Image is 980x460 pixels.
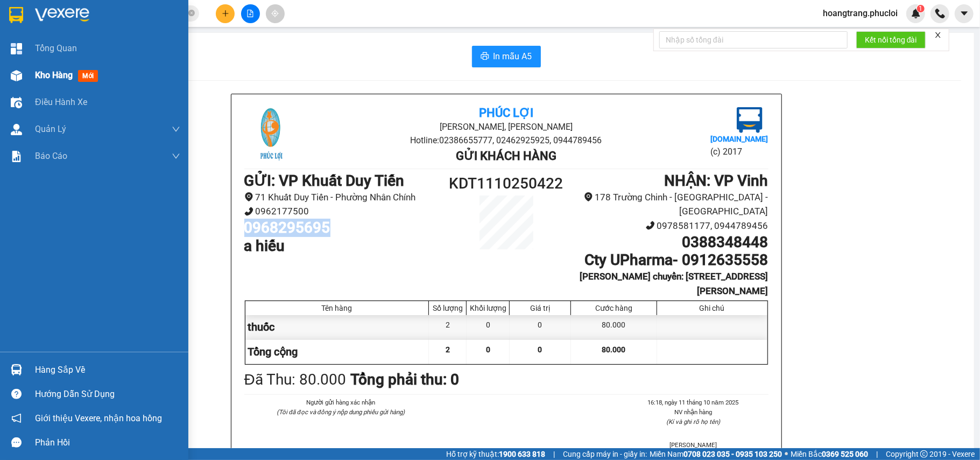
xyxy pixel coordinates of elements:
img: dashboard-icon [11,43,22,54]
img: logo.jpg [13,13,67,67]
li: (c) 2017 [710,145,768,158]
li: 0962177500 [244,204,441,219]
li: 0978581177, 0944789456 [572,219,768,233]
b: Tổng phải thu: 0 [350,371,459,388]
button: caret-down [955,4,974,23]
span: ⚪️ [785,452,788,456]
strong: 0708 023 035 - 0935 103 250 [683,450,782,458]
sup: 1 [917,5,925,12]
button: aim [266,4,285,23]
span: 1 [919,5,922,12]
span: environment [244,192,253,201]
span: aim [271,10,279,17]
div: Đã Thu : 80.000 [244,368,346,392]
span: Báo cáo [35,149,67,163]
span: Giới thiệu Vexere, nhận hoa hồng [35,412,162,425]
div: Khối lượng [469,304,506,312]
span: hoangtrang.phucloi [814,6,906,20]
img: warehouse-icon [11,364,22,375]
span: | [553,448,555,460]
img: logo.jpg [737,107,763,133]
span: question-circle [11,389,22,399]
div: Hàng sắp về [35,362,180,378]
div: 0 [510,315,571,339]
button: Kết nối tổng đài [856,31,926,48]
li: 16:18, ngày 11 tháng 10 năm 2025 [618,398,768,407]
div: Phản hồi [35,435,180,451]
div: Ghi chú [660,304,765,312]
span: down [172,152,180,161]
div: 0 [467,315,510,339]
span: mới [78,70,98,82]
span: 0 [486,345,490,354]
strong: 1900 633 818 [499,450,545,458]
span: Tổng Quan [35,41,77,55]
span: plus [222,10,229,17]
span: Điều hành xe [35,95,87,109]
span: Miền Bắc [791,448,868,460]
div: Tên hàng [248,304,426,312]
span: close-circle [188,10,195,16]
img: logo-vxr [9,7,23,23]
h1: 0388348448 [572,233,768,252]
span: close [934,31,942,39]
button: file-add [241,4,260,23]
li: [PERSON_NAME] [618,440,768,450]
img: warehouse-icon [11,97,22,108]
button: plus [216,4,235,23]
li: Hotline: 02386655777, 02462925925, 0944789456 [332,134,681,147]
li: [PERSON_NAME], [PERSON_NAME] [101,26,450,40]
span: In mẫu A5 [493,50,532,63]
strong: 0369 525 060 [822,450,868,458]
span: Hỗ trợ kỹ thuật: [446,448,545,460]
div: thuốc [245,315,429,339]
input: Nhập số tổng đài [659,31,848,48]
div: Số lượng [432,304,463,312]
b: GỬI : VP Khuất Duy Tiến [244,172,405,190]
img: phone-icon [935,9,945,18]
div: 2 [429,315,467,339]
div: Hướng dẫn sử dụng [35,386,180,402]
h1: 0968295695 [244,219,441,237]
span: Miền Nam [650,448,782,460]
b: Phúc Lợi [479,106,533,120]
img: warehouse-icon [11,70,22,81]
b: [PERSON_NAME] chuyển: [STREET_ADDRESS][PERSON_NAME] [580,271,769,296]
span: copyright [920,450,928,458]
span: Kho hàng [35,70,73,80]
button: printerIn mẫu A5 [472,46,541,67]
span: message [11,437,22,448]
b: GỬI : VP Khuất Duy Tiến [13,78,174,96]
img: solution-icon [11,151,22,162]
h1: a hiếu [244,237,441,255]
li: [PERSON_NAME], [PERSON_NAME] [332,120,681,134]
span: Tổng cộng [248,345,298,358]
span: 0 [538,345,542,354]
span: down [172,125,180,134]
span: 80.000 [602,345,625,354]
span: notification [11,413,22,423]
span: file-add [246,10,254,17]
span: | [876,448,878,460]
span: Kết nối tổng đài [865,34,917,46]
b: NHẬN : VP Vinh [665,172,769,190]
span: phone [646,221,655,230]
li: 71 Khuất Duy Tiến - Phường Nhân Chính [244,190,441,205]
span: environment [584,192,593,201]
div: 80.000 [571,315,657,339]
img: icon-new-feature [911,9,921,18]
span: 2 [446,345,450,354]
li: NV nhận hàng [618,407,768,417]
i: (Kí và ghi rõ họ tên) [666,418,720,426]
img: warehouse-icon [11,124,22,135]
span: Cung cấp máy in - giấy in: [563,448,647,460]
b: [DOMAIN_NAME] [710,135,768,143]
span: printer [481,52,489,62]
span: close-circle [188,9,195,19]
b: Gửi khách hàng [456,149,556,163]
li: Hotline: 02386655777, 02462925925, 0944789456 [101,40,450,53]
h1: Cty UPharma- 0912635558 [572,251,768,269]
span: Quản Lý [35,122,66,136]
span: caret-down [960,9,969,18]
li: 178 Trường Chinh - [GEOGRAPHIC_DATA] - [GEOGRAPHIC_DATA] [572,190,768,219]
